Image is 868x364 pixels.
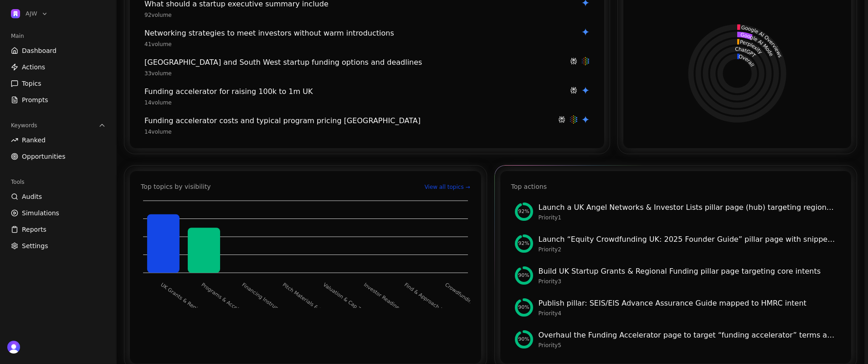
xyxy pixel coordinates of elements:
[7,93,109,107] a: Prompts
[141,114,593,137] a: Funding accelerator costs and typical program pricing [GEOGRAPHIC_DATA]14volume
[511,182,547,191] div: Top actions
[7,189,109,204] a: Audits
[22,79,41,88] span: Topics
[7,341,20,354] button: Open user button
[539,278,837,285] div: Priority 3
[518,208,529,216] span: 92 %
[144,70,172,77] span: 33 volume
[26,10,37,18] span: AJW
[515,330,533,348] div: Impact 90%
[7,175,109,189] div: Tools
[511,262,841,289] a: Impact 90%Build UK Startup Grants & Regional Funding pillar page targeting core intentsPriority3
[738,53,755,68] textpath: Overall
[511,326,841,353] a: Impact 90%Overhaul the Funding Accelerator page to target “funding accelerator” terms and AIO sni...
[403,282,462,326] text: Find & Approach Investor…
[22,62,45,72] span: Actions
[511,198,841,225] a: Impact 92%Launch a UK Angel Networks & Investor Lists pillar page (hub) targeting regional/sector...
[539,246,837,253] div: Priority 2
[200,282,254,322] text: Programs & Accelerators
[141,84,593,108] a: Funding accelerator for raising 100k to 1m UK14volume
[144,86,564,97] div: Funding accelerator for raising 100k to 1m UK
[7,43,109,58] a: Dashboard
[144,11,172,19] span: 92 volume
[7,341,20,354] img: 's logo
[518,336,529,343] span: 90 %
[518,272,529,280] span: 90 %
[7,149,109,164] a: Opportunities
[7,239,109,253] a: Settings
[22,225,46,234] span: Reports
[141,26,593,50] a: Networking strategies to meet investors without warm introductions41volume
[282,282,339,325] text: Pitch Materials & Templa…
[7,7,52,20] button: Open organization switcher
[7,118,109,133] button: Keywords
[22,192,42,201] span: Audits
[518,240,529,248] span: 92 %
[515,298,533,317] div: Impact 90%
[144,41,172,48] span: 41 volume
[141,55,593,79] a: [GEOGRAPHIC_DATA] and South West startup funding options and deadlines33volume
[7,133,109,147] a: Ranked
[7,29,109,43] div: Main
[539,298,837,309] div: Publish pillar: SEIS/EIS Advance Assurance Guide mapped to HMRC intent
[539,202,837,213] div: Launch a UK Angel Networks & Investor Lists pillar page (hub) targeting regional/sector intents
[735,46,757,59] textpath: ChatGPT
[515,203,533,221] div: Impact 92%
[144,115,552,126] div: Funding accelerator costs and typical program pricing UK
[144,128,172,135] span: 14 volume
[144,57,564,68] div: Dorset and South West startup funding options and deadlines
[425,183,470,191] a: View all topics →
[511,294,841,321] a: Impact 90%Publish pillar: SEIS/EIS Advance Assurance Guide mapped to HMRC intentPriority4
[141,182,211,191] div: Top topics by visibility
[518,304,529,312] span: 90 %
[22,241,48,250] span: Settings
[22,95,48,104] span: Prompts
[7,76,109,91] a: Topics
[144,28,576,39] div: Networking strategies to meet investors without warm introductions
[144,99,172,106] span: 14 volume
[539,266,837,277] div: Build UK Startup Grants & Regional Funding pillar page targeting core intents
[515,266,533,285] div: Impact 90%
[539,214,837,221] div: Priority 1
[22,208,59,218] span: Simulations
[7,60,109,74] a: Actions
[511,230,841,257] a: Impact 92%Launch “Equity Crowdfunding UK: 2025 Founder Guide” pillar page with snippet answers, s...
[363,282,421,325] text: Investor Readiness & Dil…
[539,342,837,349] div: Priority 5
[22,152,66,161] span: Opportunities
[7,206,109,220] a: Simulations
[322,282,370,318] text: Valuation & Cap Table
[539,234,837,245] div: Launch “Equity Crowdfunding UK: 2025 Founder Guide” pillar page with snippet answers, schema, and...
[7,222,109,237] a: Reports
[539,330,837,341] div: Overhaul the Funding Accelerator page to target “funding accelerator” terms and AIO snippets
[740,39,764,55] textpath: Perplexity
[241,282,300,326] text: Financing Instruments & …
[159,282,220,327] text: UK Grants & Regional Fun…
[22,135,46,145] span: Ranked
[22,46,56,55] span: Dashboard
[515,234,533,253] div: Impact 92%
[11,9,20,18] img: AJW
[539,310,837,317] div: Priority 4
